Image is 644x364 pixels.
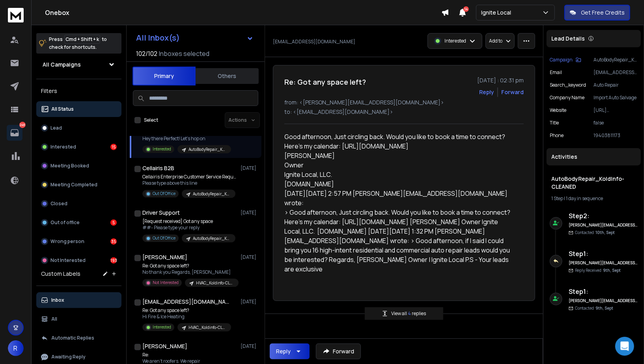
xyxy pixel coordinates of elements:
p: to: <[EMAIL_ADDRESS][DOMAIN_NAME]> [284,108,524,116]
span: 1 day in sequence [566,195,603,202]
p: false [594,120,638,126]
button: Automatic Replies [36,330,121,346]
p: from: <[PERSON_NAME][EMAIL_ADDRESS][DOMAIN_NAME]> [284,98,524,106]
p: Reply Received [575,267,621,273]
button: Forward [316,344,361,359]
p: Out of office [50,219,80,226]
p: AutoBodyRepair_KoldInfo-CLEANED [193,191,231,197]
p: [DATE] : 02:31 pm [477,76,524,84]
p: No thank you Regards, [PERSON_NAME] [142,269,237,275]
p: AutoBodyRepair_KoldInfo-CLEANED [594,57,638,63]
h6: Step 1 : [569,287,638,296]
div: 35 [110,238,117,245]
p: Interested [153,324,171,330]
h1: [PERSON_NAME] [142,342,187,350]
span: Cmd + Shift + k [64,35,100,44]
div: Good afternoon, Just circling back. Would you like to book a time to connect? Here’s my calendar:... [284,132,521,290]
span: 9th, Sept [603,267,621,273]
h6: [PERSON_NAME][EMAIL_ADDRESS][DOMAIN_NAME] [569,298,638,304]
p: AutoBodyRepair_KoldInfo-CLEANED [189,147,226,152]
h6: Step 2 : [569,211,638,221]
p: Out Of Office [153,191,175,197]
button: Reply [479,88,494,96]
p: Re: Got any space left? [142,307,231,314]
p: Email [550,69,562,76]
p: Interested [153,146,171,152]
button: Interested15 [36,139,121,155]
p: Meeting Completed [50,182,97,188]
p: Get Free Credits [581,9,625,17]
h1: Cellairis B2B [142,164,174,172]
button: R [8,340,24,356]
h6: [PERSON_NAME][EMAIL_ADDRESS][DOMAIN_NAME] [569,222,638,228]
button: Others [196,67,259,85]
p: Cellairis Enterprise Customer Service Request [142,174,237,180]
p: Add to [489,38,502,44]
button: Closed [36,196,121,212]
p: AutoBodyRepair_KoldInfo-CLEANED [193,236,231,241]
p: Ignite Local [481,9,514,17]
span: 4 [408,310,412,317]
p: ##- Please type your reply [142,225,235,231]
p: View all replies [391,310,426,317]
p: 19403811173 [594,132,638,139]
p: Not Interested [50,257,86,264]
p: Campaign [550,57,573,63]
p: Hi Fire & Ice Heating [142,314,231,320]
p: [EMAIL_ADDRESS][DOMAIN_NAME] [594,69,638,76]
h6: Step 1 : [569,249,638,258]
h1: Re: Got any space left? [284,76,366,87]
p: Closed [50,201,67,207]
h1: Onebox [45,8,441,17]
button: Reply [270,344,310,359]
p: search_keyword [550,82,586,88]
p: [DATE] [241,165,258,171]
p: [DATE] [241,299,258,305]
button: Out of office5 [36,215,121,230]
p: Press to check for shortcuts. [49,35,107,51]
button: Meeting Booked [36,158,121,174]
div: Forward [501,88,524,96]
p: [DATE] [241,343,258,349]
p: Please type above this line [142,180,237,186]
button: Campaign [550,57,581,63]
p: [URL][DOMAIN_NAME] [594,107,638,113]
p: [DATE] [241,254,258,260]
div: 193 [110,257,117,264]
button: Lead [36,120,121,136]
h3: Inboxes selected [159,49,209,58]
span: 102 / 102 [136,49,157,58]
span: 1 Step [551,195,563,202]
p: Hey there Perfect! Let's hop on [142,136,231,142]
p: Lead Details [551,35,585,43]
p: Out Of Office [153,235,175,241]
p: Not Interested [153,280,179,286]
p: Interested [50,144,76,150]
p: HVAC_Koldinfo-CLEANED [196,280,234,286]
a: 248 [7,125,22,141]
div: 15 [110,144,117,150]
button: All Inbox(s) [130,30,260,46]
p: Contacted [575,230,615,236]
p: Meeting Booked [50,163,89,169]
div: Open Intercom Messenger [615,337,634,356]
h1: All Inbox(s) [136,34,180,42]
button: Meeting Completed [36,177,121,193]
p: [EMAIL_ADDRESS][DOMAIN_NAME] [273,39,355,45]
p: All Status [51,106,74,112]
p: Interested [444,38,466,44]
p: Lead [50,125,62,131]
button: Wrong person35 [36,234,121,249]
p: All [51,316,57,322]
button: All Campaigns [36,57,121,72]
p: Phone [550,132,564,139]
p: Re: Got any space left? [142,263,237,269]
button: Get Free Credits [564,5,630,20]
button: All Status [36,101,121,117]
p: Inbox [51,297,64,303]
span: 14 [463,6,469,12]
button: Primary [133,67,196,85]
p: 248 [19,122,26,128]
